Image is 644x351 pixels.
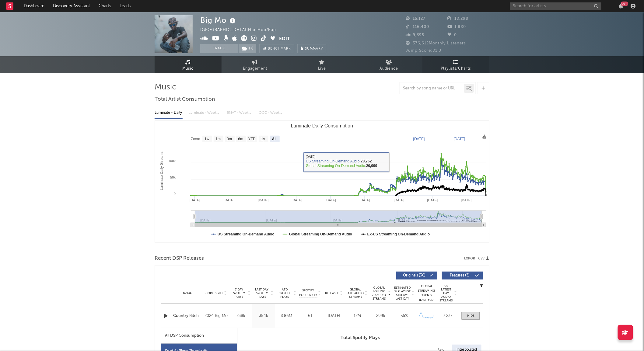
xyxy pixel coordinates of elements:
text: All [272,137,277,141]
a: Engagement [222,56,289,73]
span: Originals ( 36 ) [400,274,428,277]
text: Luminate Daily Streams [159,151,164,190]
text: 6m [238,137,243,141]
button: (3) [239,44,256,53]
text: Ex-US Streaming On-Demand Audio [367,232,430,236]
span: Spotify Popularity [299,288,317,297]
text: [DATE] [224,198,234,202]
text: [DATE] [394,198,404,202]
button: Summary [297,44,326,53]
button: 99+ [619,4,623,9]
text: 1y [261,137,265,141]
span: ATD Spotify Plays [277,288,293,299]
span: 0 [448,33,457,37]
text: 1m [216,137,221,141]
input: Search for artists [510,2,601,10]
h3: Total Spotify Plays [237,334,483,342]
span: ( 3 ) [238,44,257,53]
button: Edit [279,35,290,43]
text: [DATE] [360,198,370,202]
div: 8.86M [277,313,296,319]
div: 2024 Big Mo [205,312,228,320]
a: Country Bitch [173,313,201,319]
div: Global Streaming Trend (Last 60D) [418,284,436,302]
a: Playlists/Charts [422,56,489,73]
span: Global ATD Audio Streams [347,288,364,299]
div: Luminate - Daily [155,108,183,118]
span: Features ( 3 ) [446,274,474,277]
text: 1w [205,137,209,141]
span: 15,127 [406,17,425,21]
div: 7.23k [439,313,457,319]
a: Music [155,56,222,73]
span: 7 Day Spotify Plays [231,288,247,299]
span: Total Artist Consumption [155,96,215,103]
button: Export CSV [464,257,489,260]
div: 35.1k [254,313,274,319]
span: Playlists/Charts [441,65,471,72]
text: 50k [170,175,176,179]
div: [DATE] [324,313,344,319]
text: Zoom [191,137,200,141]
text: YTD [248,137,256,141]
text: [DATE] [190,198,200,202]
text: [DATE] [427,198,438,202]
span: Benchmark [268,45,291,53]
div: 99 + [621,2,628,6]
text: [DATE] [326,198,336,202]
div: Name [173,291,201,295]
span: Jump Score: 81.0 [406,49,441,53]
text: US Streaming On-Demand Audio [218,232,275,236]
span: 1,880 [448,25,466,29]
div: <5% [394,313,415,319]
span: 376,612 Monthly Listeners [406,41,466,45]
button: Track [200,44,238,53]
text: [DATE] [461,198,472,202]
text: Luminate Daily Consumption [291,123,353,128]
button: Originals(36) [396,272,437,280]
div: 12M [347,313,368,319]
span: Live [318,65,326,72]
text: Global Streaming On-Demand Audio [289,232,352,236]
div: All DSP Consumption [161,328,237,344]
span: 9,395 [406,33,424,37]
text: 0 [174,192,176,196]
span: Music [183,65,194,72]
input: Search by song name or URL [400,86,464,91]
text: [DATE] [258,198,269,202]
div: [GEOGRAPHIC_DATA] | Hip-Hop/Rap [200,26,283,34]
div: 299k [371,313,391,319]
text: [DATE] [413,137,425,141]
div: 238k [231,313,251,319]
text: 100k [168,159,176,163]
span: Engagement [243,65,267,72]
text: 3m [227,137,232,141]
span: Summary [305,47,323,50]
div: 61 [299,313,321,319]
span: US Latest Day Audio Streams [439,284,453,302]
span: Last Day Spotify Plays [254,288,270,299]
button: Features(3) [442,272,483,280]
span: 116,400 [406,25,429,29]
span: Released [325,291,339,295]
text: [DATE] [292,198,303,202]
span: Audience [380,65,398,72]
a: Audience [355,56,422,73]
a: Benchmark [259,44,294,53]
text: [DATE] [454,137,465,141]
svg: Luminate Daily Consumption [155,121,489,242]
span: 18,298 [448,17,469,21]
div: All DSP Consumption [165,332,204,339]
div: Big Mo [200,15,237,25]
span: Copyright [205,291,223,295]
span: Global Rolling 7D Audio Streams [371,286,387,301]
span: Recent DSP Releases [155,255,204,262]
a: Live [289,56,355,73]
text: → [444,137,447,141]
span: Estimated % Playlist Streams Last Day [394,286,411,301]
